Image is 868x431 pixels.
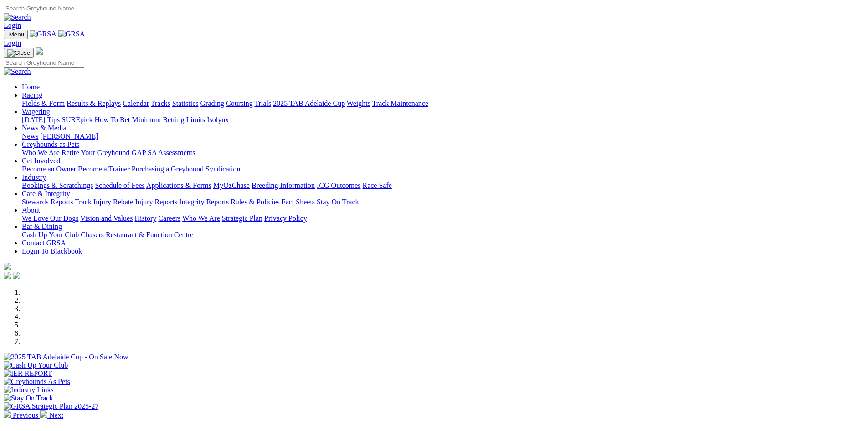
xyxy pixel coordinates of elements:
[179,198,229,206] a: Integrity Reports
[22,247,82,255] a: Login To Blackbook
[226,99,253,107] a: Coursing
[4,263,11,270] img: logo-grsa-white.png
[22,99,65,107] a: Fields & Form
[317,182,360,189] a: ICG Outcomes
[58,30,85,38] img: GRSA
[4,402,98,410] img: GRSA Strategic Plan 2025-27
[22,239,66,247] a: Contact GRSA
[372,99,428,107] a: Track Maintenance
[132,116,205,124] a: Minimum Betting Limits
[205,165,240,173] a: Syndication
[213,182,250,189] a: MyOzChase
[22,99,864,108] div: Racing
[4,39,21,47] a: Login
[40,410,47,418] img: chevron-right-pager-white.svg
[252,182,315,189] a: Breeding Information
[22,198,73,206] a: Stewards Reports
[182,214,220,222] a: Who We Are
[13,411,38,419] span: Previous
[80,214,133,222] a: Vision and Values
[22,108,50,115] a: Wagering
[62,149,130,156] a: Retire Your Greyhound
[22,124,67,132] a: News & Media
[22,132,864,140] div: News & Media
[172,99,199,107] a: Statistics
[22,231,79,239] a: Cash Up Your Club
[4,386,54,394] img: Industry Links
[273,99,345,107] a: 2025 TAB Adelaide Cup
[22,91,42,99] a: Racing
[78,165,130,173] a: Become a Trainer
[222,214,262,222] a: Strategic Plan
[254,99,271,107] a: Trials
[4,353,128,361] img: 2025 TAB Adelaide Cup - On Sale Now
[4,30,28,39] button: Toggle navigation
[22,132,38,140] a: News
[40,411,63,419] a: Next
[75,198,133,206] a: Track Injury Rebate
[132,165,204,173] a: Purchasing a Greyhound
[22,223,62,230] a: Bar & Dining
[62,116,92,124] a: SUREpick
[22,206,40,214] a: About
[22,182,864,190] div: Industry
[207,116,229,124] a: Isolynx
[7,49,30,57] img: Close
[146,182,211,189] a: Applications & Forms
[95,116,130,124] a: How To Bet
[4,378,70,386] img: Greyhounds As Pets
[4,58,84,68] input: Search
[22,214,864,223] div: About
[4,13,31,21] img: Search
[347,99,370,107] a: Weights
[135,198,177,206] a: Injury Reports
[22,157,60,165] a: Get Involved
[67,99,121,107] a: Results & Replays
[4,48,34,58] button: Toggle navigation
[123,99,149,107] a: Calendar
[22,190,70,197] a: Care & Integrity
[4,361,68,369] img: Cash Up Your Club
[22,198,864,206] div: Care & Integrity
[4,394,53,402] img: Stay On Track
[4,410,11,418] img: chevron-left-pager-white.svg
[40,132,98,140] a: [PERSON_NAME]
[22,149,864,157] div: Greyhounds as Pets
[13,272,20,279] img: twitter.svg
[134,214,156,222] a: History
[4,68,31,76] img: Search
[4,411,40,419] a: Previous
[282,198,315,206] a: Fact Sheets
[22,83,40,91] a: Home
[231,198,280,206] a: Rules & Policies
[30,30,56,38] img: GRSA
[4,21,21,29] a: Login
[22,173,46,181] a: Industry
[22,149,60,156] a: Who We Are
[200,99,224,107] a: Grading
[4,272,11,279] img: facebook.svg
[22,182,93,189] a: Bookings & Scratchings
[95,182,144,189] a: Schedule of Fees
[4,369,52,378] img: IER REPORT
[22,165,76,173] a: Become an Owner
[317,198,359,206] a: Stay On Track
[151,99,170,107] a: Tracks
[4,4,84,13] input: Search
[49,411,63,419] span: Next
[22,214,78,222] a: We Love Our Dogs
[81,231,193,239] a: Chasers Restaurant & Function Centre
[22,140,79,148] a: Greyhounds as Pets
[36,47,43,55] img: logo-grsa-white.png
[132,149,195,156] a: GAP SA Assessments
[22,165,864,173] div: Get Involved
[9,31,24,38] span: Menu
[158,214,180,222] a: Careers
[22,116,60,124] a: [DATE] Tips
[362,182,391,189] a: Race Safe
[22,231,864,239] div: Bar & Dining
[264,214,307,222] a: Privacy Policy
[22,116,864,124] div: Wagering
